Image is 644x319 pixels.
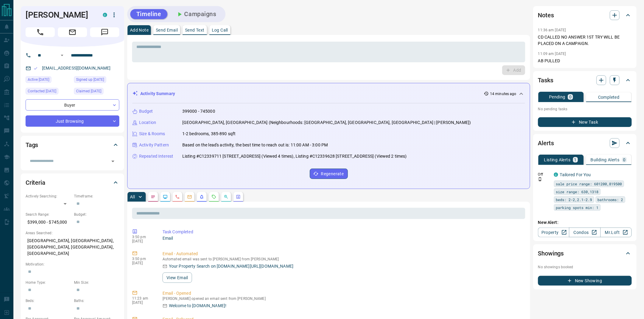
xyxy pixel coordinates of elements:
p: [GEOGRAPHIC_DATA], [GEOGRAPHIC_DATA] (Neighbourhoods: [GEOGRAPHIC_DATA], [GEOGRAPHIC_DATA], [GEOG... [182,119,471,126]
button: Timeline [130,9,167,19]
p: Actively Searching: [26,194,71,199]
h1: [PERSON_NAME] [26,10,94,20]
span: sale price range: 601200,819500 [556,181,622,187]
div: Tue Aug 12 2025 [74,88,119,96]
p: Timeframe: [74,194,119,199]
span: Active [DATE] [28,77,49,83]
p: Building Alerts [591,158,620,162]
p: Email - Automated [163,251,523,257]
a: Property [538,228,569,237]
p: Budget: [74,212,119,217]
div: Buyer [26,99,119,111]
div: Criteria [26,175,119,190]
div: Tue Aug 12 2025 [74,76,119,85]
p: Budget [139,108,153,115]
div: Showings [538,246,632,261]
svg: Notes [151,194,156,199]
p: 3:50 pm [132,257,153,261]
div: Notes [538,8,632,22]
div: Tue Aug 12 2025 [26,76,71,85]
svg: Calls [175,194,180,199]
span: Call [26,27,55,37]
a: Condos [569,228,600,237]
p: 0 [623,158,626,162]
a: [EMAIL_ADDRESS][DOMAIN_NAME] [42,66,111,70]
p: Email - Opened [163,290,523,297]
p: Home Type: [26,280,71,285]
p: Location [139,119,156,126]
a: Tailored For You [560,172,591,177]
div: condos.ca [554,173,558,177]
p: 3:50 pm [132,235,153,239]
p: [DATE] [132,239,153,243]
p: All [130,195,135,199]
p: Automated email was sent to [PERSON_NAME] from [PERSON_NAME] [163,257,523,261]
h2: Tasks [538,75,553,85]
p: [GEOGRAPHIC_DATA], [GEOGRAPHIC_DATA], [GEOGRAPHIC_DATA], [GEOGRAPHIC_DATA], [GEOGRAPHIC_DATA] [26,236,119,259]
h2: Alerts [538,138,554,148]
button: New Task [538,117,632,127]
div: Activity Summary14 minutes ago [132,88,525,99]
p: 399000 - 745000 [182,108,215,115]
p: 11:09 am [DATE] [538,52,566,56]
p: 14 minutes ago [490,91,516,97]
div: Tue Aug 12 2025 [26,88,71,96]
svg: Requests [212,194,216,199]
p: Task Completed [163,229,523,235]
p: [DATE] [132,300,153,305]
div: condos.ca [103,13,107,17]
p: CD CALLED NO ANSWER 1ST TRY WILL BE PLACED ON A CAMPAIGN. [538,34,632,47]
p: $399,000 - $745,000 [26,217,71,227]
h2: Notes [538,10,554,20]
p: Welcome to [DOMAIN_NAME]! [169,303,226,309]
svg: Lead Browsing Activity [163,194,168,199]
p: Baths: [74,298,119,304]
p: Completed [598,95,620,99]
span: Message [90,27,119,37]
svg: Listing Alerts [199,194,204,199]
button: New Showing [538,276,632,286]
span: parking spots min: 1 [556,204,599,211]
div: Alerts [538,136,632,150]
p: Beds: [26,298,71,304]
svg: Emails [187,194,192,199]
p: No showings booked [538,264,632,270]
a: Mr.Loft [600,228,632,237]
div: Tasks [538,73,632,87]
p: AB PULLED [538,58,632,64]
span: size range: 630,1318 [556,189,599,195]
span: Email [58,27,87,37]
svg: Push Notification Only [538,177,542,181]
h2: Criteria [26,178,45,187]
button: Open [58,52,66,59]
p: Log Call [212,28,228,32]
svg: Agent Actions [236,194,241,199]
span: Signed up [DATE] [76,77,104,83]
button: Campaigns [170,9,222,19]
p: 1-2 bedrooms, 385-890 sqft [182,131,236,137]
p: Listing Alerts [544,158,571,162]
div: Just Browsing [26,115,119,127]
h2: Showings [538,249,564,258]
button: View Email [163,273,192,283]
p: New Alert: [538,219,632,226]
p: Activity Pattern [139,142,169,148]
span: Contacted [DATE] [28,88,56,94]
p: Search Range: [26,212,71,217]
p: Listing #C12339711 [STREET_ADDRESS] (Viewed 4 times), Listing #C12339628 [STREET_ADDRESS] (Viewed... [182,153,407,159]
button: Regenerate [310,169,348,179]
p: No pending tasks [538,105,632,114]
p: Send Text [185,28,205,32]
p: Email [163,235,523,242]
p: [PERSON_NAME] opened an email sent from [PERSON_NAME] [163,297,523,301]
p: [DATE] [132,261,153,265]
svg: Email Valid [33,66,38,70]
p: Based on the lead's activity, the best time to reach out is: 11:00 AM - 3:00 PM [182,142,328,148]
p: 1 [574,158,577,162]
p: 11:36 am [DATE] [538,28,566,32]
p: 11:23 am [132,296,153,300]
p: Size & Rooms [139,131,165,137]
div: Tags [26,138,119,152]
p: Activity Summary [140,91,175,97]
p: Pending [549,95,565,99]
